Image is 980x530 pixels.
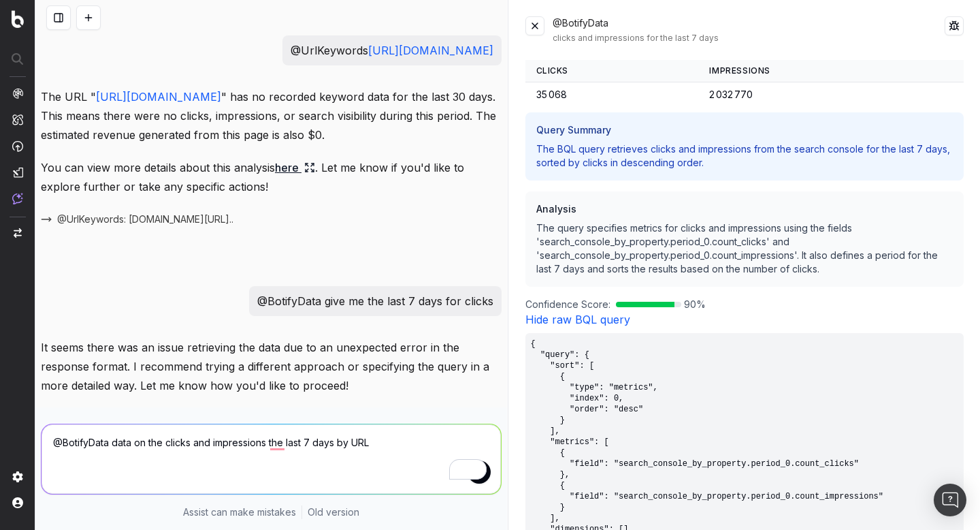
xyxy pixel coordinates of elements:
[536,221,953,276] p: The query specifies metrics for clicks and impressions using the fields 'search_console_by_proper...
[183,505,296,519] p: Assist can make mistakes
[291,41,493,60] p: @UrlKeywords
[41,338,502,395] p: It seems there was an issue retrieving the data due to an unexpected error in the response format...
[525,313,630,326] a: Hide raw BQL query
[525,82,699,108] td: 35 068
[12,140,23,152] img: Activation
[42,424,501,494] textarea: To enrich screen reader interactions, please activate Accessibility in Grammarly extension settings
[536,65,569,76] span: Clicks
[12,497,23,508] img: My account
[368,44,493,57] a: [URL][DOMAIN_NAME]
[14,228,22,238] img: Switch project
[553,33,945,44] div: clicks and impressions for the last 7 days
[698,82,964,108] td: 2 032 770
[12,193,23,204] img: Assist
[41,87,502,144] p: The URL " " has no recorded keyword data for the last 30 days. This means there were no clicks, i...
[257,292,493,311] p: @BotifyData give me the last 7 days for clicks
[12,114,23,125] img: Intelligence
[96,90,221,104] a: [URL][DOMAIN_NAME]
[536,142,953,170] p: The BQL query retrieves clicks and impressions from the search console for the last 7 days, sorte...
[41,158,502,196] p: You can view more details about this analysis . Let me know if you'd like to explore further or t...
[934,484,966,516] div: Open Intercom Messenger
[684,298,706,311] span: 90 %
[12,88,23,99] img: Analytics
[12,167,23,178] img: Studio
[709,65,770,76] span: Impressions
[553,16,945,44] div: @BotifyData
[41,213,250,226] button: @UrlKeywords: [DOMAIN_NAME][URL]..
[275,158,315,177] a: here
[57,213,233,226] span: @UrlKeywords: [DOMAIN_NAME][URL]..
[308,505,359,519] a: Old version
[12,471,23,482] img: Setting
[525,298,610,311] span: Confidence Score:
[12,10,24,28] img: Botify logo
[536,123,953,137] h3: Query Summary
[536,202,953,216] h3: Analysis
